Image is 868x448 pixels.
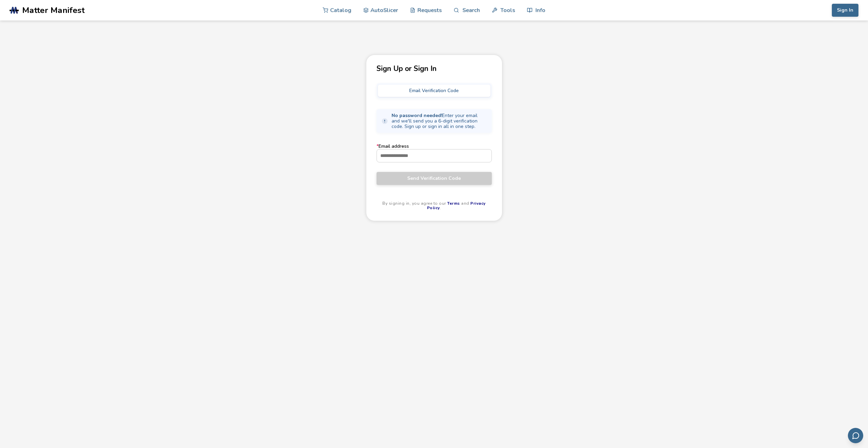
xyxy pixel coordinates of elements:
a: Terms [447,201,460,206]
button: Email Verification Code [378,85,490,97]
p: By signing in, you agree to our and . [377,201,492,211]
input: *Email address [377,149,491,162]
button: Send Verification Code [377,172,492,185]
strong: No password needed! [392,112,442,119]
span: Enter your email and we'll send you a 6-digit verification code. Sign up or sign in all in one step. [392,113,487,129]
span: Matter Manifest [22,5,85,15]
p: Sign Up or Sign In [377,65,492,72]
button: Send feedback via email [848,428,863,443]
button: Sign In [832,4,858,17]
a: Privacy Policy [427,201,486,211]
label: Email address [377,144,492,162]
span: Send Verification Code [382,176,487,181]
